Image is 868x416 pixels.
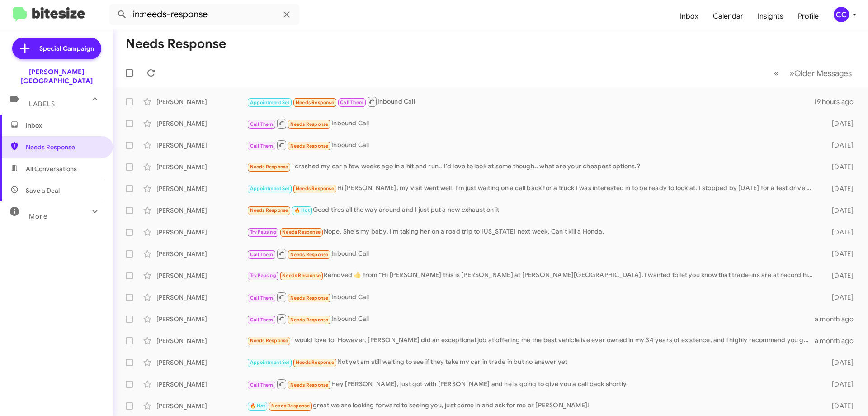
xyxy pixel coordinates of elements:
div: [PERSON_NAME] [156,206,247,215]
div: Good tires all the way around and I just put a new exhaust on it [247,205,817,215]
span: Older Messages [794,68,852,78]
span: Labels [29,100,55,108]
div: [DATE] [817,293,861,302]
span: Needs Response [296,359,334,365]
button: Next [784,64,857,82]
div: Inbound Call [247,96,814,107]
div: [DATE] [817,402,861,411]
span: Needs Response [282,229,321,235]
div: I would love to. However, [PERSON_NAME] did an exceptional job at offering me the best vehicle iv... [247,335,815,346]
div: [PERSON_NAME] [156,271,247,280]
div: Nope. She's my baby. I'm taking her on a road trip to [US_STATE] next week. Can't kill a Honda. [247,227,817,237]
div: a month ago [815,336,861,345]
span: Needs Response [26,143,103,152]
div: [DATE] [817,380,861,389]
span: Appointment Set [250,359,290,365]
a: Calendar [706,3,750,29]
div: [DATE] [817,163,861,172]
span: Call Them [340,100,363,105]
div: [PERSON_NAME] [156,336,247,345]
div: [DATE] [817,249,861,258]
div: [PERSON_NAME] [156,119,247,128]
h1: Needs Response [126,37,226,51]
div: [PERSON_NAME] [156,141,247,150]
div: I crashed my car a few weeks ago in a hit and run.. I'd love to look at some though.. what are yo... [247,162,817,172]
span: Call Them [250,121,274,127]
span: Needs Response [250,207,288,213]
div: great we are looking forward to seeing you, just come in and ask for me or [PERSON_NAME]! [247,401,817,411]
button: Previous [769,64,784,82]
span: All Conversations [26,164,77,173]
span: Appointment Set [250,186,290,191]
a: Inbox [673,3,706,29]
span: Special Campaign [39,44,94,53]
span: Needs Response [290,121,329,127]
input: Search [109,4,299,25]
span: Appointment Set [250,100,290,105]
div: [DATE] [817,184,861,193]
span: Try Pausing [250,229,276,235]
nav: Page navigation example [769,64,857,82]
div: Inbound Call [247,313,815,325]
span: Needs Response [282,273,321,278]
div: Hey [PERSON_NAME], just got with [PERSON_NAME] and he is going to give you a call back shortly. [247,378,817,390]
div: Inbound Call [247,248,817,259]
div: [DATE] [817,141,861,150]
span: Call Them [250,252,274,258]
button: CC [826,7,858,22]
span: Try Pausing [250,273,276,278]
span: Inbox [26,121,103,130]
div: [PERSON_NAME] [156,315,247,324]
span: Needs Response [290,143,329,149]
span: Needs Response [290,252,329,258]
span: Call Them [250,382,274,388]
span: « [774,67,779,79]
a: Special Campaign [12,38,101,59]
div: a month ago [815,315,861,324]
div: Inbound Call [247,118,817,129]
div: Inbound Call [247,292,817,303]
div: [PERSON_NAME] [156,358,247,367]
div: [PERSON_NAME] [156,163,247,172]
div: CC [834,7,849,22]
span: Needs Response [290,382,329,388]
div: [PERSON_NAME] [156,293,247,302]
span: Needs Response [296,100,334,105]
div: [PERSON_NAME] [156,184,247,193]
span: 🔥 Hot [294,207,310,213]
span: Needs Response [250,338,288,344]
span: Needs Response [296,186,334,191]
div: [PERSON_NAME] [156,249,247,258]
div: [PERSON_NAME] [156,380,247,389]
div: [PERSON_NAME] [156,402,247,411]
span: Call Them [250,143,274,149]
span: » [789,67,794,79]
span: Needs Response [290,317,329,323]
span: Save a Deal [26,186,60,195]
div: 19 hours ago [814,97,861,106]
a: Insights [750,3,791,29]
div: [DATE] [817,271,861,280]
a: Profile [791,3,826,29]
div: Inbound Call [247,139,817,151]
span: More [29,212,47,220]
span: Needs Response [271,403,310,409]
div: [PERSON_NAME] [156,97,247,106]
div: Not yet am still waiting to see if they take my car in trade in but no answer yet [247,357,817,368]
div: Hi [PERSON_NAME], my visit went well, I'm just waiting on a call back for a truck I was intereste... [247,183,817,194]
div: [DATE] [817,206,861,215]
span: Call Them [250,295,274,301]
span: Call Them [250,317,274,323]
div: [DATE] [817,358,861,367]
div: [PERSON_NAME] [156,228,247,237]
span: 🔥 Hot [250,403,265,409]
span: Needs Response [250,164,288,170]
div: [DATE] [817,228,861,237]
div: [DATE] [817,119,861,128]
span: Needs Response [290,295,329,301]
div: Removed ‌👍‌ from “ Hi [PERSON_NAME] this is [PERSON_NAME] at [PERSON_NAME][GEOGRAPHIC_DATA]. I wa... [247,270,817,281]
